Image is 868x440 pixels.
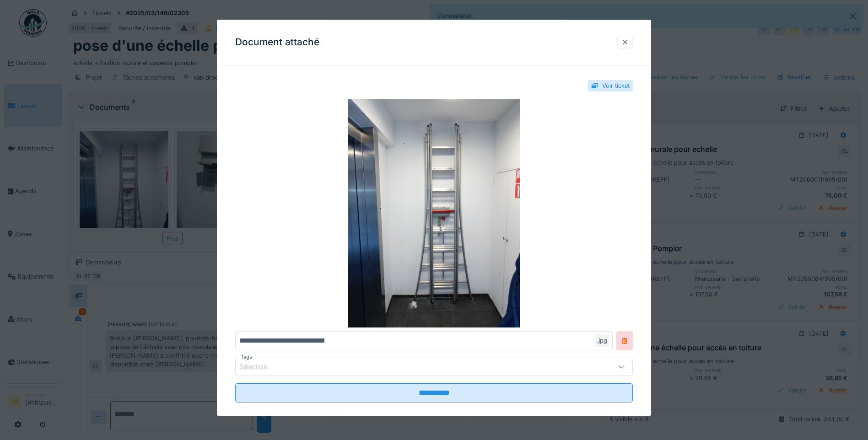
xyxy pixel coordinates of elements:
[239,353,254,361] label: Tags
[235,99,633,327] img: e9b5d767-34de-4316-8b58-5a27df389d77-1759234343058809839655107468607.jpg
[239,362,280,372] div: Sélection
[595,334,609,347] div: .jpg
[602,81,630,90] div: Voir ticket
[235,37,319,48] h3: Document attaché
